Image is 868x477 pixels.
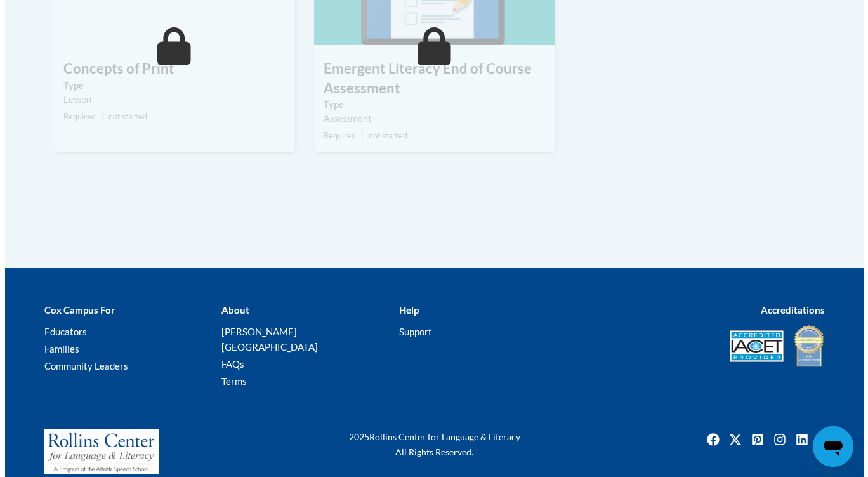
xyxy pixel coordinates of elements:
[765,429,785,450] a: Instagram
[216,358,239,370] a: FAQs
[698,429,718,450] img: Facebook icon
[787,429,807,450] img: LinkedIn icon
[216,375,242,387] a: Terms
[58,112,91,121] span: Required
[809,429,829,450] a: Facebook Group
[58,93,280,107] div: Lesson
[216,304,244,316] b: About
[809,429,829,450] img: Facebook group icon
[394,304,414,316] b: Help
[319,98,541,112] label: Type
[394,326,427,337] a: Support
[96,112,98,121] span: |
[765,429,785,450] img: Instagram icon
[216,326,313,353] a: [PERSON_NAME][GEOGRAPHIC_DATA]
[364,131,402,140] span: not started
[39,304,110,316] b: Cox Campus For
[103,112,142,121] span: not started
[309,59,550,98] h3: Emergent Literacy End of Course Assessment
[39,343,74,354] a: Families
[720,429,740,450] a: Twitter
[344,431,364,442] span: 2025
[319,112,541,126] div: Assessment
[39,429,154,474] img: Rollins Center for Language & Literacy - A Program of the Atlanta Speech School
[808,426,848,467] iframe: Button to launch messaging window
[319,131,351,140] span: Required
[356,131,358,140] span: |
[788,324,820,368] img: IDA® Accredited
[39,326,82,337] a: Educators
[296,429,563,460] div: Rollins Center for Language & Literacy All Rights Reserved.
[720,429,740,450] img: Twitter icon
[725,330,779,362] img: Accredited IACET® Provider
[39,360,123,372] a: Community Leaders
[698,429,718,450] a: Facebook
[742,429,763,450] a: Pinterest
[49,59,290,79] h3: Concepts of Print
[742,429,763,450] img: Pinterest icon
[58,79,280,93] label: Type
[787,429,807,450] a: Linkedin
[756,304,820,316] b: Accreditations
